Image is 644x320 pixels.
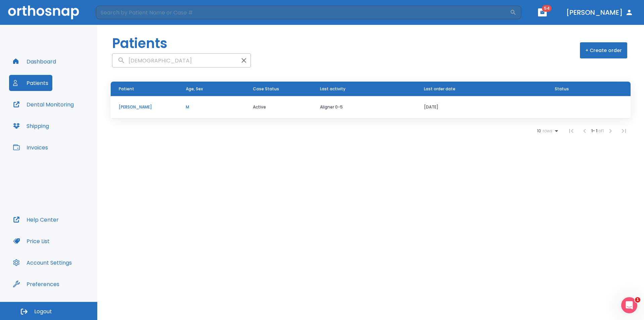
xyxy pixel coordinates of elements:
span: 10 [537,129,541,133]
button: Account Settings [9,255,76,271]
span: Status [555,86,569,92]
button: Invoices [9,139,52,155]
span: rows [541,129,552,133]
td: [DATE] [416,96,547,119]
input: Search by Patient Name or Case # [96,6,510,19]
span: of 1 [598,128,604,134]
button: Patients [9,75,52,91]
iframe: Intercom live chat [621,297,637,313]
span: Age, Sex [186,86,203,92]
span: Last activity [320,86,345,92]
button: Help Center [9,212,63,228]
button: Preferences [9,276,63,292]
p: [PERSON_NAME] [119,104,170,110]
button: [PERSON_NAME] [563,6,636,18]
button: + Create order [580,42,627,58]
span: 54 [542,5,552,12]
button: Dental Monitoring [9,96,78,112]
span: Last order date [424,86,455,92]
td: Active [245,96,312,119]
span: Patient [119,86,134,92]
h1: Patients [112,33,167,53]
img: Orthosnap [8,5,79,19]
span: 1 [635,297,640,303]
button: Price List [9,233,54,249]
span: 1 - 1 [591,128,598,134]
td: Aligner 0-5 [312,96,416,119]
button: Dashboard [9,53,60,70]
input: search [112,54,237,67]
button: Shipping [9,118,53,134]
p: M [186,104,237,110]
span: Case Status [253,86,279,92]
span: Logout [34,308,52,315]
